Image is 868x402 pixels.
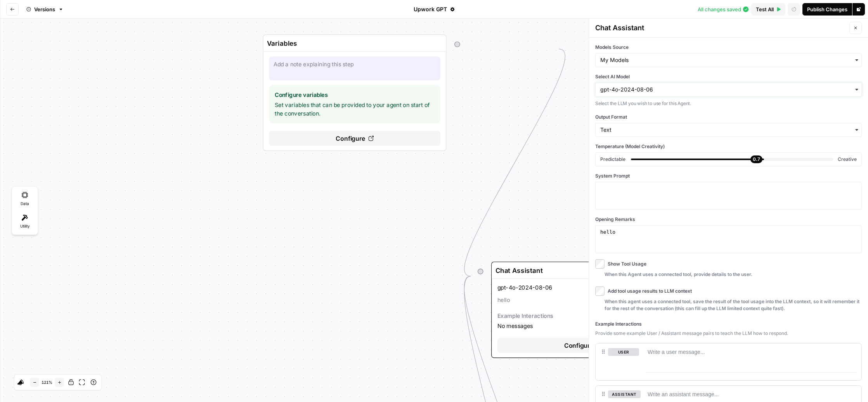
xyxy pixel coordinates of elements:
span: Test All [756,5,774,13]
div: Creative [838,156,857,163]
div: Data [14,188,36,210]
button: Test All [751,3,785,16]
label: Models Source [595,44,862,51]
div: gpt-4o-2024-08-06helloExample InteractionsNo messagesConfigure [491,262,675,358]
input: Step Name [496,266,667,275]
span: Configure [336,134,365,143]
label: Select AI Model [595,73,862,80]
span: Upwork GPT [414,5,447,13]
div: Write a user message... [648,348,705,356]
button: Versions [22,3,68,16]
input: Add tool usage results to LLM contextWhen this agent uses a connected tool, save the result of th... [595,286,605,296]
div: Set variables that can be provided to your agent on start of the conversation. [269,85,440,123]
div: Example Interactions [595,321,862,328]
span: Versions [34,5,55,13]
div: Configure variablesSet variables that can be provided to your agent on start of the conversation.... [263,35,447,151]
div: Write an assistant message... [648,390,719,398]
label: System Prompt [595,173,862,179]
label: Output Format [595,114,862,121]
div: user [600,348,639,376]
button: Configure variablesSet variables that can be provided to your agent on start of the conversation.... [263,80,446,150]
button: Publish Changes [802,3,852,16]
span: Configure [564,341,594,350]
div: Publish Changes [807,5,847,13]
button: assistant [608,390,641,398]
span: Provide some example User / Assistant message pairs to teach the LLM how to respond. [595,330,862,337]
div: Temperature (Model Creativity) [595,143,862,150]
span: All changes saved [698,5,741,13]
button: Upwork GPT [409,3,459,16]
span: Chat Assistant [595,22,644,33]
input: gpt-4o-2024-08-06 [600,86,857,93]
div: Predictable [600,156,625,163]
span: When this Agent uses a connected tool, provide details to the user. [605,271,862,278]
input: Step Name [267,38,438,48]
div: Utility [14,211,36,233]
input: Show Tool UsageWhen this Agent uses a connected tool, provide details to the user. [595,259,605,269]
button: gpt-4o-2024-08-06helloExample InteractionsNo messagesConfigure [492,279,674,358]
p: Select the LLM you wish to use for this Agent. [595,100,862,107]
span: When this agent uses a connected tool, save the result of the tool usage into the LLM context, so... [605,298,862,312]
span: Configure variables [275,91,435,99]
span: 121 % [41,380,53,384]
div: 0.7 [750,155,762,163]
label: Opening Remarks [595,216,862,223]
button: Go back [6,3,19,16]
span: Show Tool Usage [608,261,646,267]
button: user [608,348,639,356]
input: My Models [600,56,857,64]
input: Text [600,126,857,134]
span: Add tool usage results to LLM context [608,288,692,295]
g: Edge from start to initial [464,49,565,276]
